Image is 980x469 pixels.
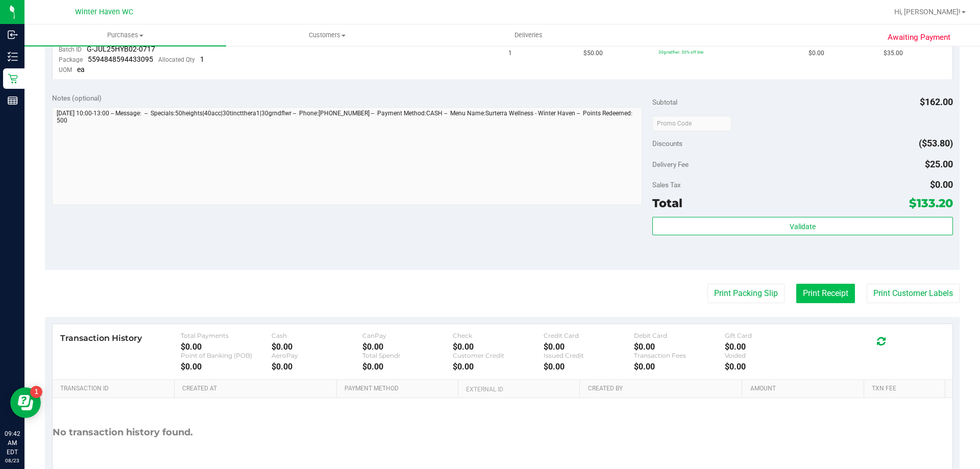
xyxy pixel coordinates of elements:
span: $35.00 [884,48,903,58]
iframe: Resource center unread badge [30,386,42,398]
span: ea [77,65,85,73]
span: ($53.80) [919,138,953,149]
button: Validate [652,217,952,235]
button: Print Packing Slip [707,284,785,303]
div: $0.00 [181,342,272,352]
div: $0.00 [634,342,725,352]
span: UOM [59,66,72,73]
div: $0.00 [544,362,634,372]
div: $0.00 [453,342,544,352]
span: 30grndflwr: 30% off line [658,50,703,55]
div: Gift Card [725,332,816,339]
inline-svg: Retail [8,73,18,84]
div: $0.00 [362,342,453,352]
span: Total [652,196,682,210]
input: Promo Code [652,116,731,131]
div: $0.00 [634,362,725,372]
span: Batch ID [59,46,82,53]
a: Amount [750,385,860,393]
div: $0.00 [544,342,634,352]
div: Point of Banking (POB) [181,352,272,359]
span: Hi, [PERSON_NAME]! [894,8,961,16]
span: $0.00 [930,179,953,190]
div: $0.00 [272,362,362,372]
button: Print Receipt [796,284,855,303]
span: $50.00 [583,48,603,58]
div: Debit Card [634,332,725,339]
div: No transaction history found. [53,398,193,467]
div: $0.00 [453,362,544,372]
inline-svg: Inbound [8,30,18,40]
span: Allocated Qty [158,56,195,63]
div: $0.00 [725,362,816,372]
span: Sales Tax [652,181,681,189]
div: Issued Credit [544,352,634,359]
span: 1 [508,48,512,58]
span: Validate [790,223,816,231]
div: Total Payments [181,332,272,339]
span: G-JUL25HYB02-0717 [87,45,155,53]
p: 08/23 [5,457,20,464]
a: Txn Fee [872,385,941,393]
div: $0.00 [362,362,453,372]
p: 09:42 AM EDT [5,429,20,457]
div: Cash [272,332,362,339]
a: Purchases [24,24,226,46]
div: $0.00 [272,342,362,352]
span: 1 [200,55,204,63]
span: Discounts [652,134,682,153]
div: Check [453,332,544,339]
span: $0.00 [808,48,824,58]
div: CanPay [362,332,453,339]
span: $133.20 [909,196,953,210]
div: Credit Card [544,332,634,339]
div: $0.00 [181,362,272,372]
th: External ID [458,380,579,398]
button: Print Customer Labels [867,284,960,303]
div: Customer Credit [453,352,544,359]
a: Payment Method [345,385,454,393]
span: Winter Haven WC [75,8,133,16]
span: Deliveries [501,31,556,40]
span: Subtotal [652,98,677,106]
inline-svg: Reports [8,95,18,106]
span: Notes (optional) [52,94,102,102]
span: $25.00 [925,159,953,169]
div: AeroPay [272,352,362,359]
div: Voided [725,352,816,359]
span: Customers [227,31,427,40]
span: $162.00 [920,96,953,107]
a: Deliveries [428,24,629,46]
a: Created By [588,385,738,393]
span: 5594848594433095 [88,55,153,63]
a: Transaction ID [60,385,170,393]
div: $0.00 [725,342,816,352]
div: Transaction Fees [634,352,725,359]
iframe: Resource center [10,387,41,418]
a: Customers [226,24,428,46]
span: Awaiting Payment [888,32,950,43]
inline-svg: Inventory [8,52,18,62]
a: Created At [182,385,332,393]
span: Delivery Fee [652,160,689,168]
div: Total Spendr [362,352,453,359]
span: Package [59,56,83,63]
span: Purchases [24,31,226,40]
